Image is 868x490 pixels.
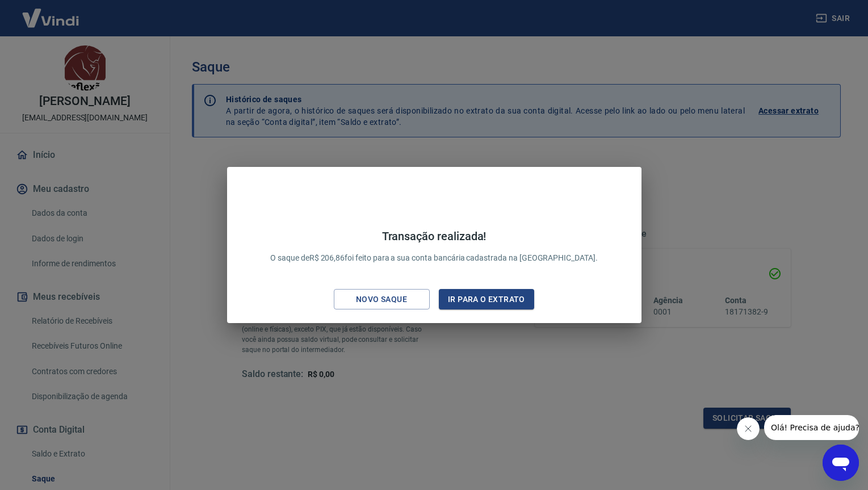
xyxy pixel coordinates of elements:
[334,289,430,310] button: Novo saque
[342,292,421,307] div: Novo saque
[439,289,535,310] button: Ir para o extrato
[737,417,760,440] iframe: Fechar mensagem
[823,445,859,481] iframe: Botão para abrir a janela de mensagens
[764,415,859,440] iframe: Mensagem da empresa
[270,229,598,243] h4: Transação realizada!
[270,229,598,264] p: O saque de R$ 206,86 foi feito para a sua conta bancária cadastrada na [GEOGRAPHIC_DATA].
[7,8,95,17] span: Olá! Precisa de ajuda?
